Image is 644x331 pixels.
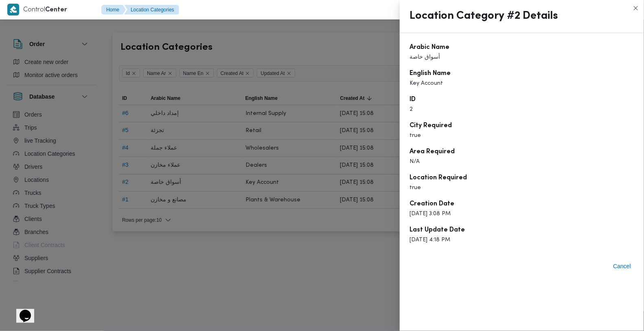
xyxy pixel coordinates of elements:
button: Location Categories [124,5,179,15]
dt: Arabic Name [410,43,634,53]
span: Cancel [613,261,631,271]
dt: ID [410,95,634,105]
dt: Location Required [410,173,634,183]
dd: true [410,183,634,193]
b: Center [45,7,67,13]
dd: [DATE] 4:18 PM [410,235,634,245]
button: Close this dialog [631,3,641,13]
dt: City Required [410,121,634,131]
h2: Location Category #2 Details [410,10,634,23]
img: X8yXhbKr1z7QwAAAABJRU5ErkJggg== [7,4,19,15]
dt: Last Update Date [410,225,634,235]
dd: true [410,131,634,141]
dd: Key Account [410,79,634,88]
dt: Creation Date [410,199,634,209]
dd: أسواق خاصة [410,53,634,62]
dd: N/A [410,157,634,167]
dt: Area Required [410,147,634,157]
iframe: chat widget [8,298,34,323]
dt: English Name [410,69,634,79]
dd: [DATE] 3:08 PM [410,209,634,219]
button: Cancel [610,258,634,274]
button: Home [101,5,126,15]
dd: 2 [410,105,634,115]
